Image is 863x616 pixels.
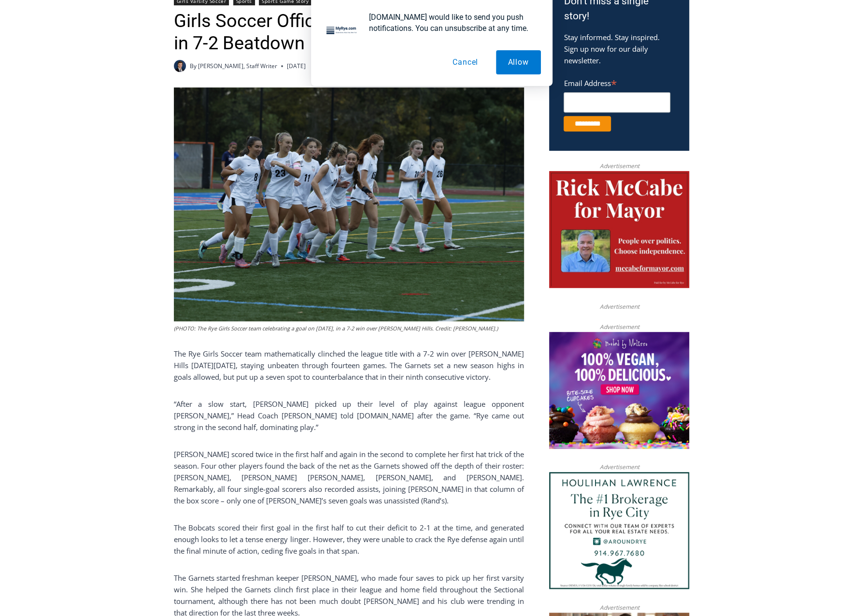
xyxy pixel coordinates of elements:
[590,161,649,171] span: Advertisement
[549,171,689,288] img: McCabe for Mayor
[590,603,649,612] span: Advertisement
[174,348,524,383] p: The Rye Girls Soccer team mathematically clinched the league title with a 7-2 win over [PERSON_NA...
[174,448,524,506] p: [PERSON_NAME] scored twice in the first half and again in the second to complete her first hat tr...
[549,332,689,449] img: Baked by Melissa
[174,87,524,321] img: (PHOTO: The Rye Girls Soccer team celebrating a goal on October 14, 2025, in a 7-2 win over Byram...
[174,522,524,557] p: The Bobcats scored their first goal in the first half to cut their deficit to 2-1 at the time, an...
[440,50,490,74] button: Cancel
[590,302,649,311] span: Advertisement
[174,398,524,433] p: “After a slow start, [PERSON_NAME] picked up their level of play against league opponent [PERSON_...
[590,462,649,472] span: Advertisement
[361,12,541,34] div: [DOMAIN_NAME] would like to send you push notifications. You can unsubscribe at any time.
[590,322,649,331] span: Advertisement
[496,50,541,74] button: Allow
[174,324,524,333] figcaption: (PHOTO: The Rye Girls Soccer team celebrating a goal on [DATE], in a 7-2 win over [PERSON_NAME] H...
[549,472,689,589] img: Houlihan Lawrence The #1 Brokerage in Rye City
[323,12,361,50] img: notification icon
